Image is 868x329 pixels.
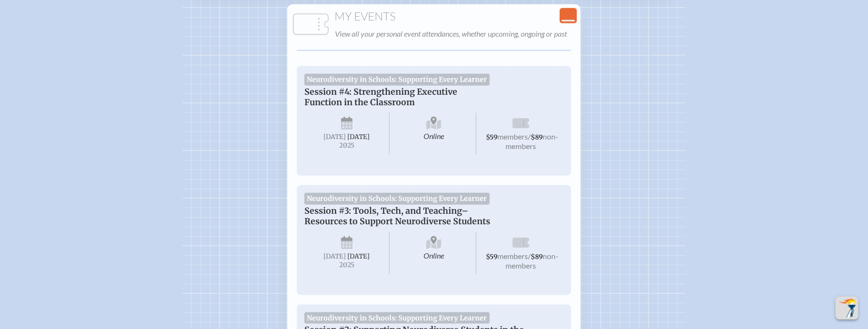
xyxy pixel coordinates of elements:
[486,133,497,141] span: $59
[486,253,497,261] span: $59
[528,251,531,260] span: /
[291,10,577,23] h1: My Events
[531,253,543,261] span: $89
[497,132,528,141] span: members
[304,193,490,204] span: Neurodiversity in Schools: Supporting Every Learner
[836,297,858,319] button: Scroll Top
[392,232,477,274] span: Online
[347,133,370,141] span: [DATE]
[312,142,382,149] span: 2025
[531,133,543,141] span: $89
[304,312,490,324] span: Neurodiversity in Schools: Supporting Every Learner
[497,251,528,260] span: members
[392,113,477,155] span: Online
[528,132,531,141] span: /
[304,74,490,85] span: Neurodiversity in Schools: Supporting Every Learner
[506,132,559,150] span: non-members
[323,133,346,141] span: [DATE]
[323,252,346,260] span: [DATE]
[304,206,490,227] span: Session #3: Tools, Tech, and Teaching–Resources to Support Neurodiverse Students
[312,261,382,269] span: 2025
[347,252,370,260] span: [DATE]
[335,27,575,40] p: View all your personal event attendances, whether upcoming, ongoing or past
[304,87,457,108] span: Session #4: Strengthening Executive Function in the Classroom
[506,251,559,270] span: non-members
[838,299,857,318] img: To the top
